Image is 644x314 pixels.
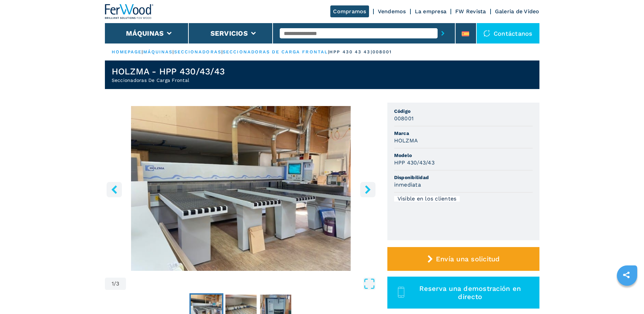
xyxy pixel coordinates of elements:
button: Servicios [210,29,248,37]
a: Compramos [330,5,369,17]
a: seccionadoras de carga frontal [223,49,328,54]
div: Go to Slide 1 [105,106,377,271]
span: 3 [116,281,119,286]
img: Seccionadoras De Carga Frontal HOLZMA HPP 430/43/43 [105,106,377,271]
img: Ferwood [105,4,154,19]
button: submit-button [438,25,448,41]
h3: 008001 [394,115,414,122]
h3: HPP 430/43/43 [394,159,435,167]
a: sharethis [618,266,635,283]
span: Marca [394,130,533,137]
span: Disponibilidad [394,174,533,181]
h3: inmediata [394,181,421,189]
span: | [221,49,223,54]
h3: HOLZMA [394,137,418,144]
a: máquinas [143,49,173,54]
span: | [142,49,143,54]
a: seccionadoras [174,49,221,54]
a: Galeria de Video [495,8,539,15]
div: Visible en los clientes [394,196,460,202]
span: Reserva una demostración en directo [409,284,531,301]
a: FW Revista [455,8,486,15]
img: Contáctanos [483,30,490,37]
span: Código [394,108,533,115]
p: hpp 430 43 43 | [329,49,372,55]
h1: HOLZMA - HPP 430/43/43 [112,66,225,77]
span: Modelo [394,152,533,159]
button: Máquinas [126,29,164,37]
a: La empresa [415,8,447,15]
span: 1 [112,281,114,286]
button: Reserva una demostración en directo [387,277,539,309]
h2: Seccionadoras De Carga Frontal [112,77,225,84]
p: 008001 [372,49,392,55]
span: | [172,49,174,54]
button: Envía una solicitud [387,247,539,271]
span: | [328,49,329,54]
span: Envía una solicitud [436,255,500,263]
a: HOMEPAGE [112,49,142,54]
button: right-button [360,182,375,197]
span: / [114,281,116,286]
a: Vendemos [378,8,406,15]
div: Contáctanos [477,23,539,43]
button: left-button [107,182,122,197]
button: Open Fullscreen [128,278,375,290]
